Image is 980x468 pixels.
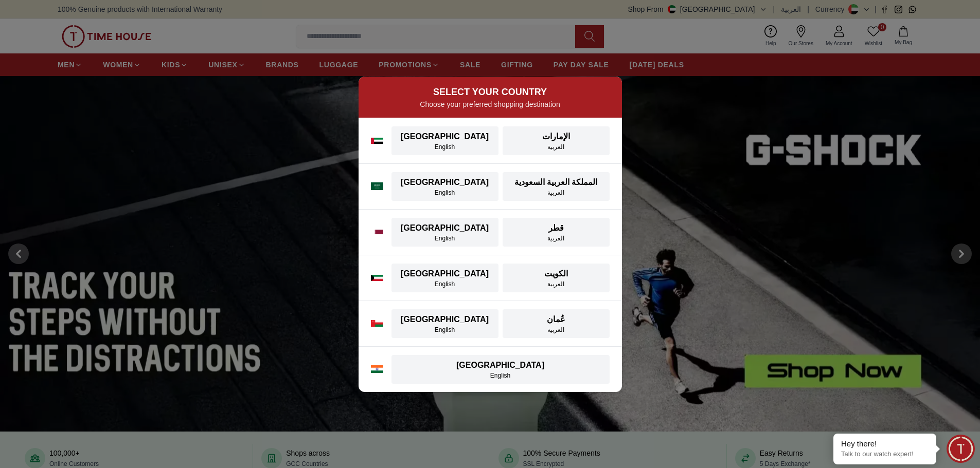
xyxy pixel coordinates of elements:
[398,313,492,326] div: [GEOGRAPHIC_DATA]
[509,130,603,143] div: الإمارات
[509,176,603,189] div: المملكة العربية السعودية
[371,275,383,281] img: Kuwait flag
[503,309,610,338] button: عُمانالعربية
[371,230,383,235] img: Qatar flag
[509,313,603,326] div: عُمان
[398,326,492,334] div: English
[398,143,492,151] div: English
[398,234,492,242] div: English
[509,143,603,151] div: العربية
[398,268,492,280] div: [GEOGRAPHIC_DATA]
[841,439,929,449] div: Hey there!
[509,189,603,197] div: العربية
[371,138,383,144] img: UAE flag
[509,222,603,234] div: قطر
[391,355,610,384] button: [GEOGRAPHIC_DATA]English
[509,280,603,288] div: العربية
[398,189,492,197] div: English
[947,435,975,463] div: Chat Widget
[509,326,603,334] div: العربية
[371,99,610,109] p: Choose your preferred shopping destination
[509,234,603,242] div: العربية
[503,264,610,292] button: الكويتالعربية
[398,130,492,143] div: [GEOGRAPHIC_DATA]
[391,126,498,155] button: [GEOGRAPHIC_DATA]English
[391,264,498,292] button: [GEOGRAPHIC_DATA]English
[509,268,603,280] div: الكويت
[503,126,610,155] button: الإماراتالعربية
[391,309,498,338] button: [GEOGRAPHIC_DATA]English
[398,359,603,371] div: [GEOGRAPHIC_DATA]
[371,85,610,99] h2: SELECT YOUR COUNTRY
[371,365,383,373] img: India flag
[398,371,603,380] div: English
[371,320,383,327] img: Oman flag
[503,218,610,247] button: قطرالعربية
[398,222,492,234] div: [GEOGRAPHIC_DATA]
[841,450,929,459] p: Talk to our watch expert!
[391,172,498,201] button: [GEOGRAPHIC_DATA]English
[398,280,492,288] div: English
[391,218,498,247] button: [GEOGRAPHIC_DATA]English
[371,182,383,191] img: Saudi Arabia flag
[503,172,610,201] button: المملكة العربية السعوديةالعربية
[398,176,492,189] div: [GEOGRAPHIC_DATA]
